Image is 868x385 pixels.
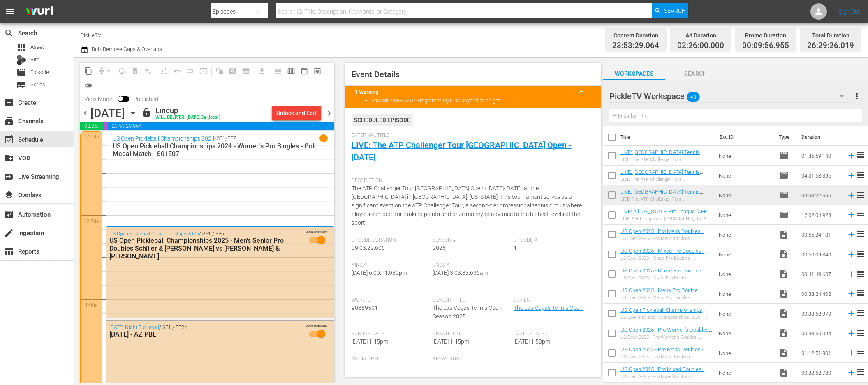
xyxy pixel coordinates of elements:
td: 00:41:49.607 [798,264,843,284]
p: EP7 [227,136,236,141]
div: LIVE: The ATP Challenger Tour [GEOGRAPHIC_DATA] Open - [DATE] [620,196,712,202]
td: 00:56:24.181 [798,225,843,244]
span: Refresh All Search Blocks [210,63,226,79]
span: Loop Content [115,65,128,78]
p: US Open Pickleball Championships 2024 - Women's Pro Singles - Gold Medal Match - S01E07 [113,142,328,158]
span: 1 [514,244,517,251]
span: Week Calendar View [285,65,298,78]
span: Series [16,80,26,90]
a: LIVE: [GEOGRAPHIC_DATA] Tennis Open - [DATE] - 4.5hrs [620,169,703,181]
span: Reports [4,247,14,256]
span: Overlays [4,190,14,200]
span: Customize Events [155,63,171,79]
td: 00:38:52.730 [798,363,843,383]
span: [DATE] 6:00:11.030pm [352,270,407,276]
div: PickleTV Workspace [609,85,852,108]
span: reorder [856,170,866,180]
span: reorder [856,328,866,338]
svg: Add to Schedule [847,309,856,318]
div: US Open 2025 - Mixed Pro Double - Agassi/Waters vs. HuynhMcClain/Yang [620,275,712,281]
span: Search [665,69,727,79]
span: Season # [433,237,509,244]
span: Episode [30,68,49,76]
a: US Open 2025 - Pro Women's Doubles - Waters/Waters vs. [PERSON_NAME]/[PERSON_NAME] [620,327,712,345]
a: US Open Pickleball Championships 2024 [113,135,215,142]
span: Airs At [352,262,428,269]
span: Bits [30,55,39,64]
span: Episode [779,210,789,220]
a: US Open 2025 - Mixed Pro Double - Agassi/Waters vs. HuynhMcClain/Yang [620,267,712,280]
span: Episode # [514,237,590,244]
div: US Open 2025 - Mens Pro Double - [PERSON_NAME]/[PERSON_NAME] vs. [PERSON_NAME]/Gancuart [620,295,712,300]
span: Episode [779,190,789,200]
span: Create Search Block [226,65,239,78]
a: Sign Out [839,8,860,15]
svg: Add to Schedule [847,368,856,377]
div: US Open Pickleball Championships 2025 - Men's Senior Pro Doubles Schiller & [PERSON_NAME] vs [PER... [109,237,289,260]
a: US Open Pickleball Championships 2025 – Pro Women’s Doubles – Waters & Waters vs [PERSON_NAME] & ... [620,307,711,332]
span: 00:09:56.955 [104,122,108,130]
span: 09:03:22.606 [352,244,385,251]
td: 00:43:50.094 [798,323,843,343]
span: Video [779,269,789,279]
svg: Add to Schedule [847,250,856,259]
td: None [715,363,775,383]
a: The Las Vegas Tennis Open [514,304,583,311]
span: calendar_view_week_outlined [287,67,295,75]
span: Search [4,28,14,38]
span: [DATE] 3:03:33.636am [433,270,488,276]
span: 23:53:29.064 [108,122,334,130]
svg: Add to Schedule [847,329,856,338]
span: Day Calendar View [269,63,285,79]
th: Ext. ID [715,126,774,149]
span: Video [779,249,789,259]
span: [DATE] 1:45pm [433,338,469,345]
span: lock [141,108,151,118]
span: [DATE] 1:45pm [352,338,388,345]
span: 02:26:00.000 [677,41,724,51]
td: 00:38:24.402 [798,284,843,304]
span: Publish Date [352,331,428,337]
a: US Open 2025 - Pro Men's Doubles - Livornese/[PERSON_NAME] vs. [PERSON_NAME]/[PERSON_NAME] [620,228,707,247]
span: reorder [856,367,866,377]
td: None [715,284,775,304]
span: View Mode: [80,96,118,102]
p: SE1 / [217,136,227,141]
span: Created At [433,331,509,337]
span: Wurl Id [352,297,428,304]
span: Schedule [4,135,14,145]
span: Automation [4,210,14,219]
span: content_copy [84,67,93,75]
span: View Backup [311,65,324,78]
div: Content Duration [612,30,659,41]
span: Remove Gaps & Overlaps [95,65,115,78]
span: more_vert [852,91,862,101]
th: Title [620,126,714,149]
td: 04:31:58.395 [798,166,843,185]
div: US Open 2025 - Pro Women's Doubles - Waters/Waters vs. [PERSON_NAME]/[PERSON_NAME] [620,334,712,340]
span: reorder [856,229,866,239]
span: reorder [856,348,866,357]
span: Search [664,3,686,18]
svg: Add to Schedule [847,270,856,279]
span: 00:09:56.955 [742,41,789,51]
div: Scheduled Episode [352,114,413,126]
span: Update Metadata from Key Asset [197,65,210,78]
a: US Open 2025 - Pro Mixed Doubles - [PERSON_NAME]/[PERSON_NAME] vs. [PERSON_NAME]/[PERSON_NAME] [620,366,709,385]
div: LIVE: AFPL Regionals-[GEOGRAPHIC_DATA], [GEOGRAPHIC_DATA] [DATE] [620,216,712,221]
td: 00:50:09.840 [798,244,843,264]
span: Select an event to delete [128,65,141,78]
span: date_range_outlined [300,67,308,75]
span: The Las Vegas Tennis Open Season 2025 [433,304,502,320]
img: ans4CAIJ8jUAAAAAAAAAAAAAAAAAAAAAAAAgQb4GAAAAAAAAAAAAAAAAAAAAAAAAJMjXAAAAAAAAAAAAAAAAAAAAAAAAgAT5G... [20,2,59,21]
div: US Open 2025 - Pro Men's Doubles - Livornese/[PERSON_NAME] vs. [PERSON_NAME]/[PERSON_NAME] [620,236,712,241]
title: 1 Warning [355,89,572,95]
span: Published [129,96,162,102]
span: Series [30,81,45,89]
span: AUTO-SCHEDULED [306,324,328,327]
p: / [215,136,217,141]
div: [DATE] - AZ PBL [109,330,289,338]
a: LIVE: The ATP Challenger Tour [GEOGRAPHIC_DATA] Open - [DATE] [352,140,572,162]
td: None [715,205,775,225]
svg: Add to Schedule [847,210,856,219]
